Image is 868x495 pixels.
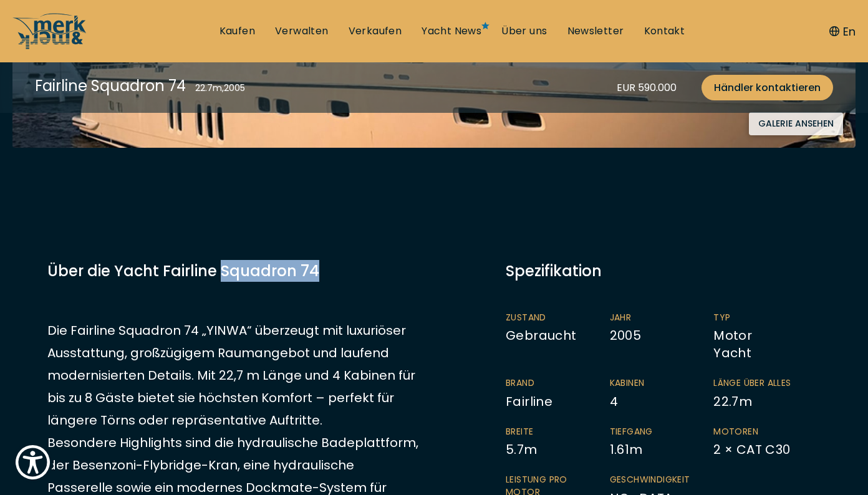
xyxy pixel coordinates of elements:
div: EUR 590.000 [617,80,677,95]
li: Motor Yacht [713,312,817,362]
a: Verwalten [275,24,329,38]
button: Show Accessibility Preferences [12,442,53,483]
a: Über uns [501,24,547,38]
h3: Über die Yacht Fairline Squadron 74 [47,260,418,282]
li: 1.61 m [610,426,714,459]
a: Yacht News [422,24,481,38]
span: Händler kontaktieren [714,80,821,95]
li: Gebraucht [506,312,610,362]
span: Tiefgang [610,426,689,438]
span: Kabinen [610,377,689,390]
span: Typ [713,312,793,324]
span: Motoren [713,426,793,438]
a: Händler kontaktieren [702,75,833,100]
div: Fairline Squadron 74 [35,75,186,97]
div: Spezifikation [506,260,821,282]
li: Fairline [506,377,610,410]
div: 22.7 m , 2005 [195,82,245,95]
button: Galerie ansehen [749,112,843,135]
span: Brand [506,377,585,390]
li: 2005 [610,312,714,362]
span: Zustand [506,312,585,324]
li: 5.7 m [506,426,610,459]
a: Kontakt [644,24,685,38]
li: 2 × CAT C30 [713,426,817,459]
span: Breite [506,426,585,438]
a: Verkaufen [349,24,402,38]
span: Jahr [610,312,689,324]
span: Geschwindigkeit [610,474,689,486]
a: Kaufen [219,24,255,38]
span: Länge über Alles [713,377,793,390]
a: Newsletter [567,24,624,38]
li: 22.7 m [713,377,817,410]
button: En [829,23,856,40]
li: 4 [610,377,714,410]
